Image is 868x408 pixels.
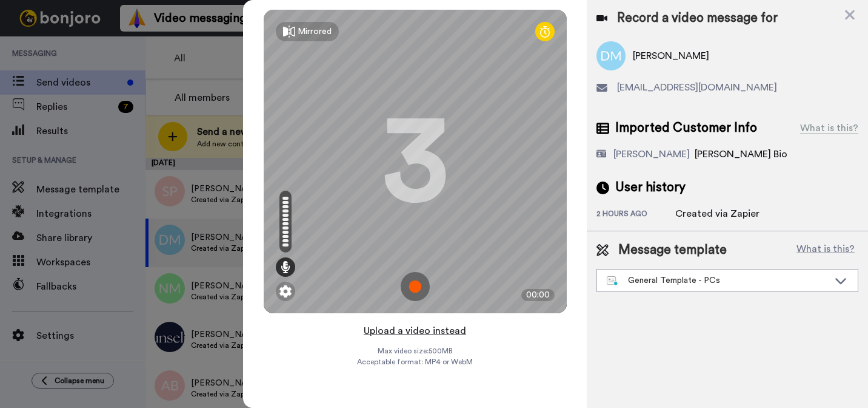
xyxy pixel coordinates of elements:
[793,241,858,259] button: What is this?
[800,121,858,135] div: What is this?
[382,116,449,207] div: 3
[401,272,430,301] img: ic_record_start.svg
[596,209,675,221] div: 2 hours ago
[360,323,470,339] button: Upload a video instead
[675,206,760,221] div: Created via Zapier
[617,80,777,95] span: [EMAIL_ADDRESS][DOMAIN_NAME]
[607,276,618,286] img: nextgen-template.svg
[615,119,757,137] span: Imported Customer Info
[613,147,690,161] div: [PERSON_NAME]
[357,357,473,367] span: Acceptable format: MP4 or WebM
[618,241,727,259] span: Message template
[378,346,453,356] span: Max video size: 500 MB
[521,289,555,301] div: 00:00
[607,274,829,287] div: General Template - PCs
[279,285,292,297] img: ic_gear.svg
[615,178,686,197] span: User history
[695,149,787,159] span: [PERSON_NAME] Bio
